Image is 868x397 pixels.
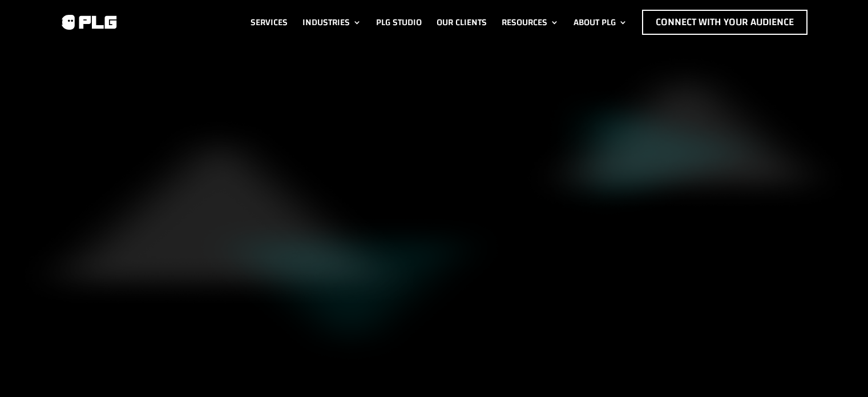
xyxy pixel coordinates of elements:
[376,10,422,35] a: PLG Studio
[574,10,627,35] a: About PLG
[302,10,361,35] a: Industries
[251,10,288,35] a: Services
[811,342,868,397] iframe: Chat Widget
[502,10,559,35] a: Resources
[437,10,487,35] a: Our Clients
[642,10,808,35] a: Connect with Your Audience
